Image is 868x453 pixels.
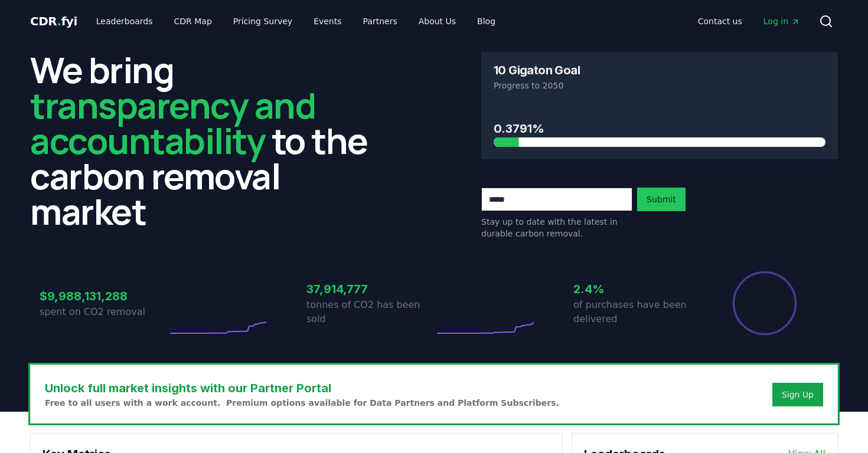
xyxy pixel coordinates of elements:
[165,11,221,32] a: CDR Map
[468,11,505,32] a: Blog
[481,216,632,239] p: Stay up to date with the latest in durable carbon removal.
[409,11,465,32] a: About Us
[573,298,701,326] p: of purchases have been delivered
[30,52,387,229] h2: We bring to the carbon removal market
[494,120,825,137] h3: 0.3791%
[306,298,434,326] p: tonnes of CO2 has been sold
[40,287,167,305] h3: $9,988,131,288
[30,81,315,165] span: transparency and accountability
[754,11,810,32] a: Log in
[573,280,701,298] h3: 2.4%
[306,280,434,298] h3: 37,914,777
[782,389,814,401] a: Sign Up
[494,64,580,76] h3: 10 Gigaton Goal
[45,397,559,409] p: Free to all users with a work account. Premium options available for Data Partners and Platform S...
[688,11,810,32] nav: Main
[87,11,505,32] nav: Main
[763,15,800,27] span: Log in
[57,14,61,28] span: .
[772,383,823,406] button: Sign Up
[494,80,825,91] p: Progress to 2050
[637,188,686,211] button: Submit
[40,305,167,319] p: spent on CO2 removal
[354,11,407,32] a: Partners
[30,14,77,28] span: CDR fyi
[688,11,752,32] a: Contact us
[224,11,302,32] a: Pricing Survey
[732,270,798,336] div: Percentage of sales delivered
[30,13,77,29] a: CDR.fyi
[45,379,559,397] h3: Unlock full market insights with our Partner Portal
[87,11,162,32] a: Leaderboards
[304,11,351,32] a: Events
